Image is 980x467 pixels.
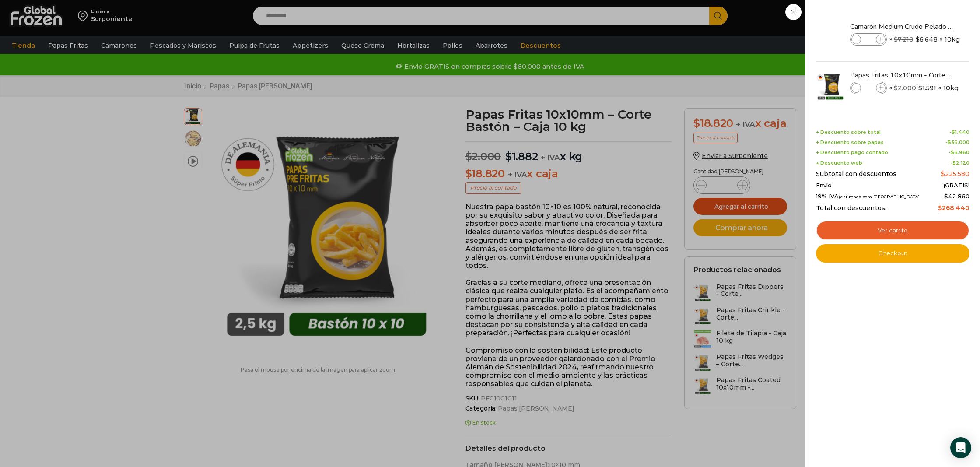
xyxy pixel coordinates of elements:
[938,204,969,212] bdi: 268.440
[948,139,951,145] span: $
[944,193,948,200] span: $
[941,170,969,178] bdi: 225.580
[839,194,921,199] small: (estimado para [GEOGRAPHIC_DATA])
[918,84,922,92] span: $
[816,221,969,241] a: Ver carrito
[938,204,942,212] span: $
[816,204,886,212] span: Total con descuentos:
[952,160,956,166] span: $
[952,129,955,135] span: $
[894,84,898,92] span: $
[951,149,969,155] bdi: 6.960
[941,170,945,178] span: $
[850,22,954,32] a: Camarón Medium Crudo Pelado sin Vena - Silver - Caja 10 kg
[948,139,969,145] bdi: 36.000
[862,83,875,93] input: Product quantity
[949,130,969,135] span: -
[816,170,896,178] span: Subtotal con descuentos
[816,140,884,145] span: + Descuento sobre papas
[850,70,954,80] a: Papas Fritas 10x10mm - Corte Bastón - Caja 10 kg
[918,84,936,92] bdi: 1.591
[950,160,969,166] span: -
[952,129,969,135] bdi: 1.440
[816,193,921,200] span: 19% IVA
[889,82,959,94] span: × × 10kg
[944,193,969,200] span: 42.860
[916,35,938,44] bdi: 6.648
[862,35,875,44] input: Product quantity
[948,150,969,155] span: -
[816,244,969,263] a: Checkout
[916,35,920,44] span: $
[894,35,913,43] bdi: 7.210
[894,84,916,92] bdi: 2.000
[945,140,969,145] span: -
[950,437,971,458] div: Open Intercom Messenger
[816,150,888,155] span: + Descuento pago contado
[816,160,862,166] span: + Descuento web
[951,149,954,155] span: $
[816,130,881,135] span: + Descuento sobre total
[889,33,960,46] span: × × 10kg
[944,182,969,189] span: ¡GRATIS!
[894,35,898,43] span: $
[816,182,832,189] span: Envío
[952,160,969,166] bdi: 2.120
